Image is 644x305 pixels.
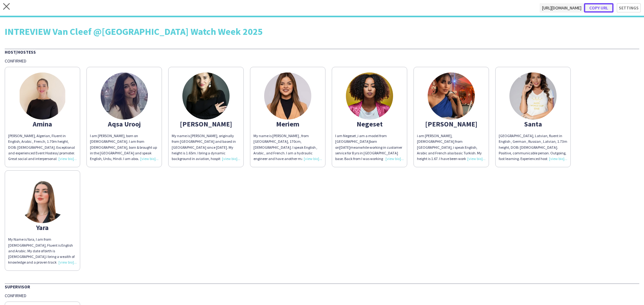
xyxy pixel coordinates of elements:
[417,121,486,127] div: [PERSON_NAME]
[5,27,639,36] div: INTREVIEW Van Cleef @[GEOGRAPHIC_DATA] Watch Week 2025
[101,72,148,120] img: thumb-6515cbd4a6971.jpeg
[499,121,567,127] div: Santa
[19,72,66,120] img: thumb-998bb837-a3b0-4800-8ffe-ef1354ed9763.jpg
[5,283,639,290] div: Supervisor
[5,293,639,298] div: Confirmed
[182,72,230,120] img: thumb-ea862859-c545-4441-88d3-c89daca9f7f7.jpg
[172,121,240,127] div: [PERSON_NAME]
[339,145,350,150] span: [DATE]
[8,133,77,162] div: [PERSON_NAME], Algerian, Fluent in English, Arabic , French, 1.70m height, DOB: [DEMOGRAPHIC_DATA...
[499,133,567,162] div: [GEOGRAPHIC_DATA], Latvian, fluent in English , German , Russian , Latvian, 1.73m height, DOB: [D...
[5,58,639,64] div: Confirmed
[90,133,158,162] div: I am [PERSON_NAME], born on [DEMOGRAPHIC_DATA]. I am from [DEMOGRAPHIC_DATA], born & brought up i...
[5,49,639,55] div: Host/Hostess
[19,176,66,223] img: thumb-68cd498ee9734.png
[335,133,387,144] span: I am Negeset ,i am a model from [GEOGRAPHIC_DATA]
[540,3,584,13] span: [URL][DOMAIN_NAME]
[8,121,77,127] div: Amina
[253,121,322,127] div: Meriem
[428,72,475,120] img: thumb-5c35dd2b-64fa-465f-9d48-f8c5d9ae6597.jpg
[172,133,240,162] div: My name is [PERSON_NAME], originally from [GEOGRAPHIC_DATA] and based in [GEOGRAPHIC_DATA] since ...
[8,225,77,230] div: Yara
[617,3,641,13] button: Settings
[584,3,613,13] button: Copy url
[253,133,322,162] div: My name is [PERSON_NAME] , from [GEOGRAPHIC_DATA], 170cm, [DEMOGRAPHIC_DATA]. I speak English , A...
[8,237,77,265] div: My Name is Yara, I am from [DEMOGRAPHIC_DATA], Fluent is English and Arabic. My date of birth is ...
[335,145,403,173] span: meanwhile working in customer service for 8 yrs in [GEOGRAPHIC_DATA] base. Back from I was workin...
[90,121,158,127] div: Aqsa Urooj
[264,72,311,120] img: thumb-66039739294cb.jpeg
[509,72,557,120] img: thumb-63d0164d2fa80.jpg
[346,72,393,120] img: thumb-1679642050641d4dc284058.jpeg
[335,121,404,127] div: Negeset
[417,133,486,162] div: i am [PERSON_NAME], [DEMOGRAPHIC_DATA] from [GEOGRAPHIC_DATA], i speak English, Arabic and French...
[335,139,377,149] span: born on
